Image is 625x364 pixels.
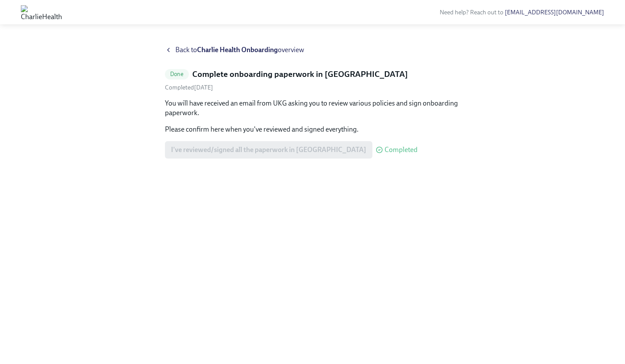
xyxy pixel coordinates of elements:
strong: Charlie Health Onboarding [197,46,278,54]
img: CharlieHealth [21,5,62,19]
span: Back to overview [175,45,304,55]
p: You will have received an email from UKG asking you to review various policies and sign onboardin... [165,99,460,118]
h5: Complete onboarding paperwork in [GEOGRAPHIC_DATA] [192,69,408,80]
span: Completed [DATE] [165,84,213,91]
a: Back toCharlie Health Onboardingoverview [165,45,460,55]
span: Need help? Reach out to [440,9,604,16]
span: Done [165,71,189,77]
span: Completed [385,146,418,153]
a: [EMAIL_ADDRESS][DOMAIN_NAME] [505,9,604,16]
p: Please confirm here when you've reviewed and signed everything. [165,125,460,134]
